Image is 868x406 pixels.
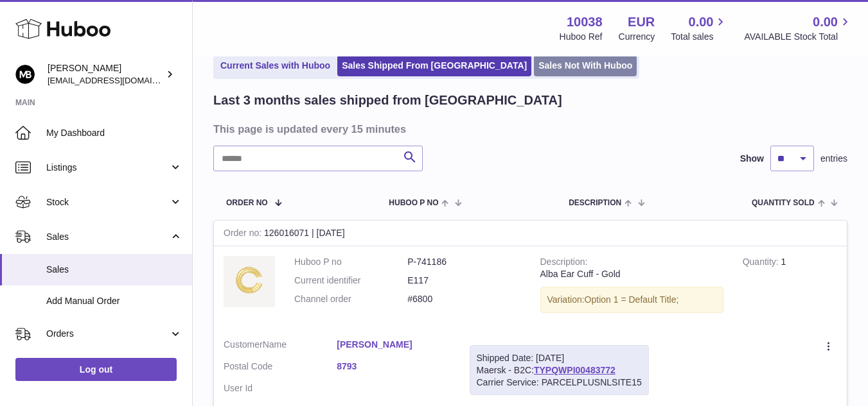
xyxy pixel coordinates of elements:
span: Huboo P no [389,199,438,207]
div: Variation: [540,287,723,313]
a: Log out [15,358,177,381]
div: Alba Ear Cuff - Gold [540,268,723,280]
div: Currency [619,31,655,43]
div: Maersk - B2C: [470,345,649,396]
dd: #6800 [407,293,520,305]
span: Stock [46,196,169,208]
a: [PERSON_NAME] [337,339,450,351]
h3: This page is updated every 15 minutes [213,122,844,136]
div: Huboo Ref [560,31,603,43]
strong: Description [540,257,588,270]
dt: Current identifier [294,275,407,287]
div: [PERSON_NAME] [48,62,163,87]
dt: Channel order [294,293,407,305]
span: AVAILABLE Stock Total [744,31,853,43]
span: 0.00 [813,13,838,31]
img: internalAdmin-10038@internal.huboo.com [15,65,35,84]
span: [EMAIL_ADDRESS][DOMAIN_NAME] [48,75,189,85]
strong: EUR [628,13,655,31]
span: Orders [46,328,169,340]
span: entries [820,153,847,165]
span: Sales [46,231,169,243]
strong: 10038 [567,13,603,31]
td: 1 [733,246,847,329]
span: Option 1 = Default Title; [585,294,679,305]
div: Shipped Date: [DATE] [477,352,642,364]
h2: Last 3 months sales shipped from [GEOGRAPHIC_DATA] [213,92,562,109]
a: Sales Shipped From [GEOGRAPHIC_DATA] [337,55,531,76]
span: Description [569,199,621,207]
a: 0.00 AVAILABLE Stock Total [744,13,853,43]
a: Current Sales with Huboo [216,55,335,76]
span: 0.00 [689,13,714,31]
a: 0.00 Total sales [671,13,728,43]
a: TYPQWPI00483772 [534,365,616,375]
span: Customer [224,339,263,350]
dd: E117 [407,275,520,287]
label: Show [740,153,764,165]
dt: Name [224,339,337,354]
span: Listings [46,162,169,174]
strong: Quantity [743,257,781,270]
div: 126016071 | [DATE] [214,221,847,246]
div: Carrier Service: PARCELPLUSNLSITE15 [477,376,642,389]
dt: User Id [224,382,337,394]
a: 8793 [337,360,450,373]
dt: Postal Code [224,360,337,376]
img: Untitleddesign-2023-03-21T210515.596.png [224,256,275,307]
strong: Order no [224,228,264,241]
a: Sales Not With Huboo [534,55,637,76]
dt: Huboo P no [294,256,407,268]
span: My Dashboard [46,127,182,139]
span: Sales [46,264,182,276]
dd: P-741186 [407,256,520,268]
span: Order No [226,199,268,207]
span: Add Manual Order [46,295,182,307]
span: Total sales [671,31,728,43]
span: Quantity Sold [752,199,815,207]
